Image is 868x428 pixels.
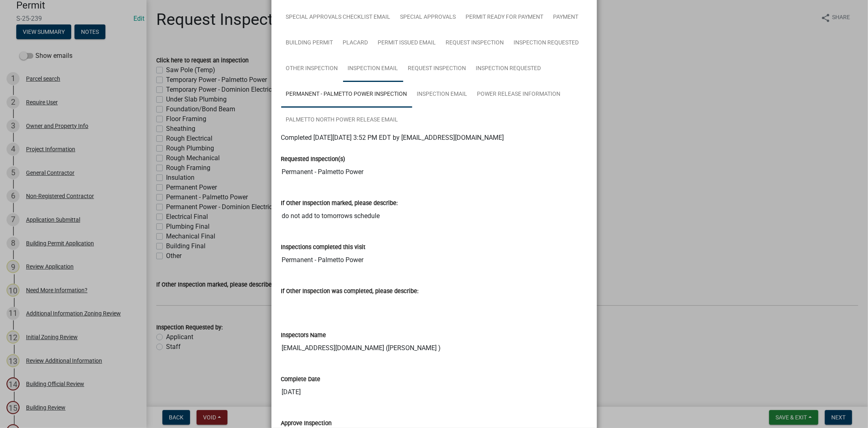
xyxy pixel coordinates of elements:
[343,56,403,82] a: Inspection Email
[281,134,504,141] span: Completed [DATE][DATE] 3:52 PM EDT by [EMAIL_ADDRESS][DOMAIN_NAME]
[412,82,472,108] a: Inspection Email
[471,56,546,82] a: Inspection Requested
[441,30,509,56] a: Request Inspection
[403,56,471,82] a: Request Inspection
[472,82,566,108] a: Power Release Information
[281,289,419,294] label: If Other Inspection was completed, please describe:
[281,82,412,108] a: Permanent - Palmetto Power Inspection
[281,4,396,31] a: Special Approvals Checklist Email
[461,4,549,31] a: Permit Ready for Payment
[396,4,461,31] a: Special Approvals
[338,30,373,56] a: Placard
[281,377,321,382] label: Complete Date
[281,157,345,162] label: Requested Inspection(s)
[281,245,366,250] label: Inspections completed this visit
[281,421,332,426] label: Approve Inspection
[549,4,584,31] a: Payment
[281,201,398,206] label: If Other Inspection marked, please describe:
[373,30,441,56] a: Permit Issued Email
[281,333,326,338] label: Inspectors Name
[281,107,403,133] a: Palmetto North Power Release Email
[281,56,343,82] a: Other Inspection
[281,30,338,56] a: Building Permit
[509,30,584,56] a: Inspection Requested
